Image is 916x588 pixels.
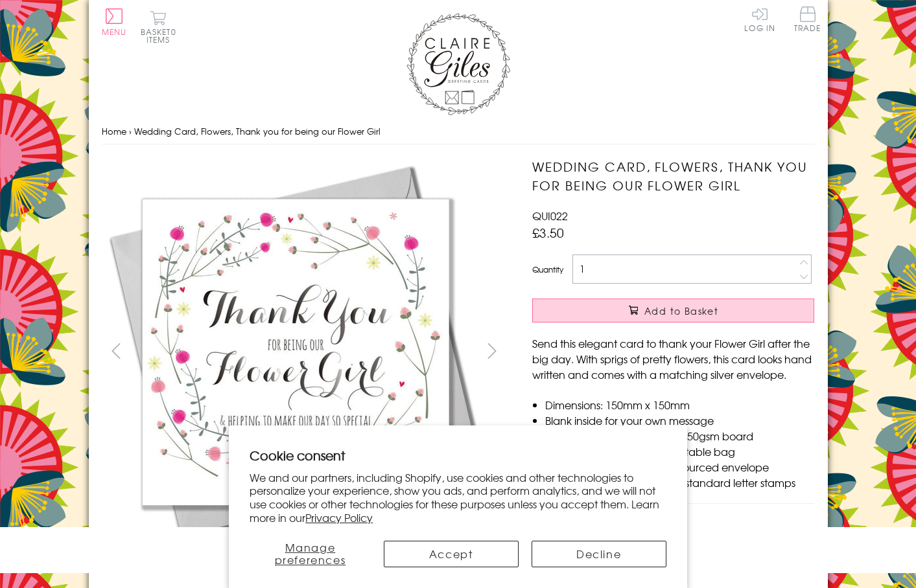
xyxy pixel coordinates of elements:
button: Manage preferences [250,541,370,567]
a: Log In [744,6,775,32]
img: Wedding Card, Flowers, Thank you for being our Flower Girl [102,157,491,546]
p: We and our partners, including Shopify, use cookies and other technologies to personalize your ex... [250,471,666,525]
h1: Wedding Card, Flowers, Thank you for being our Flower Girl [532,157,814,195]
li: Dimensions: 150mm x 150mm [545,397,814,413]
span: Add to Basket [644,304,718,317]
span: QUI022 [532,208,568,223]
button: Accept [384,541,519,567]
span: › [129,125,132,137]
label: Quantity [532,264,563,275]
button: Basket0 items [141,10,176,43]
span: 0 items [147,26,176,45]
span: £3.50 [532,223,564,242]
nav: breadcrumbs [102,119,815,145]
span: Trade [794,6,821,32]
p: Send this elegant card to thank your Flower Girl after the big day. With sprigs of pretty flowers... [532,335,814,382]
img: Claire Giles Greetings Cards [406,13,510,115]
button: Menu [102,8,127,36]
button: prev [102,336,131,365]
span: Wedding Card, Flowers, Thank you for being our Flower Girl [134,125,381,137]
a: Privacy Policy [305,510,373,525]
span: Menu [102,26,127,38]
span: Manage preferences [275,539,346,567]
a: Trade [794,6,821,34]
a: Home [102,125,126,137]
h2: Cookie consent [250,446,666,464]
li: Blank inside for your own message [545,413,814,428]
button: Decline [532,541,666,567]
button: Add to Basket [532,299,814,322]
button: next [477,336,506,365]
